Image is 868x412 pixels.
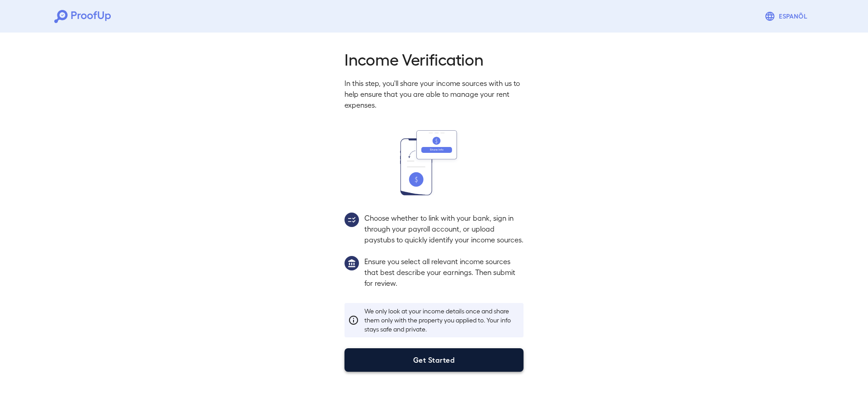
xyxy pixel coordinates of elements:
[344,256,359,270] img: group1.svg
[344,348,524,372] button: Get Started
[344,49,524,69] h2: Income Verification
[400,130,468,195] img: transfer_money.svg
[364,213,524,245] p: Choose whether to link with your bank, sign in through your payroll account, or upload paystubs t...
[344,213,359,227] img: group2.svg
[344,78,524,110] p: In this step, you'll share your income sources with us to help ensure that you are able to manage...
[364,307,520,334] p: We only look at your income details once and share them only with the property you applied to. Yo...
[761,7,814,25] button: Espanõl
[364,256,524,289] p: Ensure you select all relevant income sources that best describe your earnings. Then submit for r...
